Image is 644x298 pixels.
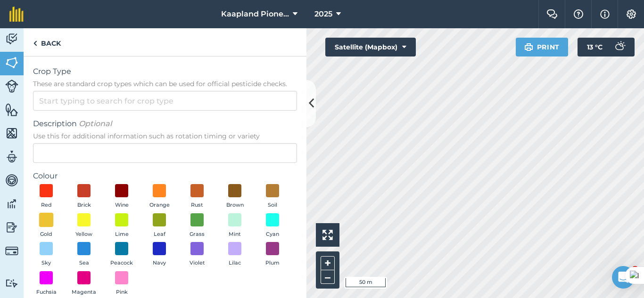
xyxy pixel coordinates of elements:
img: svg+xml;base64,PD94bWwgdmVyc2lvbj0iMS4wIiBlbmNvZGluZz0idXRmLTgiPz4KPCEtLSBHZW5lcmF0b3I6IEFkb2JlIE... [5,32,18,46]
button: Satellite (Mapbox) [325,38,416,56]
span: Fuchsia [36,288,57,297]
img: svg+xml;base64,PHN2ZyB4bWxucz0iaHR0cDovL3d3dy53My5vcmcvMjAwMC9zdmciIHdpZHRoPSIxOSIgaGVpZ2h0PSIyNC... [524,41,533,53]
label: Colour [33,170,297,182]
img: svg+xml;base64,PD94bWwgdmVyc2lvbj0iMS4wIiBlbmNvZGluZz0idXRmLTgiPz4KPCEtLSBHZW5lcmF0b3I6IEFkb2JlIE... [5,173,18,187]
button: Gold [33,213,59,239]
span: Brown [226,201,244,209]
span: Brick [77,201,91,209]
span: Description [33,118,297,129]
span: Crop Type [33,66,297,77]
button: Rust [184,184,210,209]
span: Navy [153,259,166,267]
button: Navy [146,242,173,267]
input: Start typing to search for crop type [33,91,297,111]
img: svg+xml;base64,PD94bWwgdmVyc2lvbj0iMS4wIiBlbmNvZGluZz0idXRmLTgiPz4KPCEtLSBHZW5lcmF0b3I6IEFkb2JlIE... [610,38,629,56]
button: Brick [71,184,97,209]
button: Fuchsia [33,271,59,297]
span: These are standard crop types which can be used for official pesticide checks. [33,79,297,89]
span: Plum [265,259,280,267]
button: Lilac [222,242,248,267]
span: 2 [631,266,639,274]
img: svg+xml;base64,PD94bWwgdmVyc2lvbj0iMS4wIiBlbmNvZGluZz0idXRmLTgiPz4KPCEtLSBHZW5lcmF0b3I6IEFkb2JlIE... [5,220,18,234]
img: svg+xml;base64,PD94bWwgdmVyc2lvbj0iMS4wIiBlbmNvZGluZz0idXRmLTgiPz4KPCEtLSBHZW5lcmF0b3I6IEFkb2JlIE... [5,279,18,288]
span: Rust [191,201,203,209]
button: Grass [184,213,210,239]
iframe: Intercom live chat [612,266,635,289]
img: svg+xml;base64,PHN2ZyB4bWxucz0iaHR0cDovL3d3dy53My5vcmcvMjAwMC9zdmciIHdpZHRoPSI5IiBoZWlnaHQ9IjI0Ii... [33,38,37,49]
span: Leaf [154,230,165,239]
span: 13 ° C [587,38,603,56]
span: Violet [190,259,205,267]
span: Peacock [110,259,133,267]
span: Mint [229,230,241,239]
button: Lime [108,213,135,239]
button: Pink [108,271,135,297]
img: Four arrows, one pointing top left, one top right, one bottom right and the last bottom left [322,230,333,240]
span: Orange [149,201,170,209]
img: svg+xml;base64,PD94bWwgdmVyc2lvbj0iMS4wIiBlbmNvZGluZz0idXRmLTgiPz4KPCEtLSBHZW5lcmF0b3I6IEFkb2JlIE... [5,80,18,93]
span: Sky [41,259,51,267]
span: Soil [268,201,277,209]
img: svg+xml;base64,PHN2ZyB4bWxucz0iaHR0cDovL3d3dy53My5vcmcvMjAwMC9zdmciIHdpZHRoPSI1NiIgaGVpZ2h0PSI2MC... [5,56,18,70]
button: Print [516,38,569,56]
em: Optional [79,119,112,128]
button: Plum [259,242,286,267]
button: Cyan [259,213,286,239]
button: + [321,256,335,270]
img: svg+xml;base64,PHN2ZyB4bWxucz0iaHR0cDovL3d3dy53My5vcmcvMjAwMC9zdmciIHdpZHRoPSI1NiIgaGVpZ2h0PSI2MC... [5,103,18,117]
span: Magenta [72,288,96,297]
img: svg+xml;base64,PD94bWwgdmVyc2lvbj0iMS4wIiBlbmNvZGluZz0idXRmLTgiPz4KPCEtLSBHZW5lcmF0b3I6IEFkb2JlIE... [5,150,18,164]
button: Brown [222,184,248,209]
button: Leaf [146,213,173,239]
span: Gold [40,230,52,239]
img: svg+xml;base64,PD94bWwgdmVyc2lvbj0iMS4wIiBlbmNvZGluZz0idXRmLTgiPz4KPCEtLSBHZW5lcmF0b3I6IEFkb2JlIE... [5,244,18,258]
span: 2025 [314,8,332,20]
button: 13 °C [578,38,635,56]
button: Yellow [71,213,97,239]
span: Sea [79,259,89,267]
span: Lime [115,230,129,239]
img: A question mark icon [573,9,584,19]
button: Sky [33,242,59,267]
button: Soil [259,184,286,209]
img: Two speech bubbles overlapping with the left bubble in the forefront [546,9,558,19]
img: svg+xml;base64,PHN2ZyB4bWxucz0iaHR0cDovL3d3dy53My5vcmcvMjAwMC9zdmciIHdpZHRoPSIxNyIgaGVpZ2h0PSIxNy... [600,8,610,20]
span: Lilac [229,259,241,267]
img: svg+xml;base64,PHN2ZyB4bWxucz0iaHR0cDovL3d3dy53My5vcmcvMjAwMC9zdmciIHdpZHRoPSI1NiIgaGVpZ2h0PSI2MC... [5,126,18,140]
button: Violet [184,242,210,267]
span: Yellow [75,230,92,239]
span: Wine [115,201,129,209]
button: – [321,270,335,284]
a: Back [24,28,70,56]
span: Use this for additional information such as rotation timing or variety [33,131,297,141]
img: fieldmargin Logo [9,7,24,22]
button: Red [33,184,59,209]
button: Sea [71,242,97,267]
span: Grass [190,230,205,239]
button: Orange [146,184,173,209]
span: Cyan [266,230,279,239]
span: Kaapland Pioneer [221,8,289,20]
button: Peacock [108,242,135,267]
button: Wine [108,184,135,209]
img: svg+xml;base64,PD94bWwgdmVyc2lvbj0iMS4wIiBlbmNvZGluZz0idXRmLTgiPz4KPCEtLSBHZW5lcmF0b3I6IEFkb2JlIE... [5,197,18,211]
img: A cog icon [626,9,637,19]
button: Magenta [71,271,97,297]
button: Mint [222,213,248,239]
span: Red [41,201,52,209]
span: Pink [116,288,128,297]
